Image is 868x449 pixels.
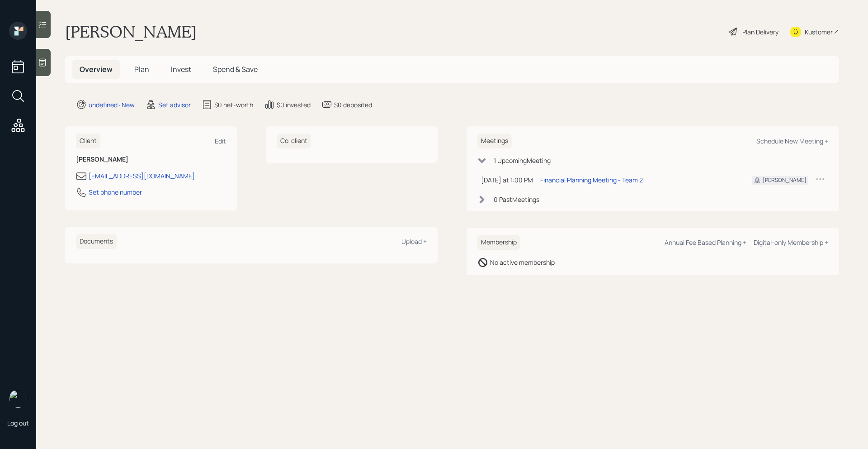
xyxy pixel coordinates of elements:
div: 1 Upcoming Meeting [494,156,551,165]
span: Plan [134,64,149,74]
div: Plan Delivery [742,27,778,37]
h6: [PERSON_NAME] [76,156,226,163]
h6: Client [76,134,100,148]
img: retirable_logo.png [9,390,27,408]
h6: Membership [477,235,520,250]
span: Spend & Save [213,64,258,74]
div: [DATE] at 1:00 PM [481,175,533,185]
div: [PERSON_NAME] [763,176,807,184]
span: Overview [80,64,113,74]
div: $0 deposited [334,100,372,110]
div: $0 net-worth [214,100,253,110]
h6: Documents [76,234,117,249]
h6: Co-client [277,134,311,148]
h1: [PERSON_NAME] [65,22,197,42]
div: Digital-only Membership + [754,238,828,247]
div: Log out [7,419,29,427]
div: [EMAIL_ADDRESS][DOMAIN_NAME] [89,171,195,181]
div: Schedule New Meeting + [756,137,828,145]
div: undefined · New [89,100,135,110]
div: Upload + [401,237,427,246]
div: No active membership [490,258,555,267]
div: Annual Fee Based Planning + [665,238,746,247]
div: 0 Past Meeting s [494,195,539,204]
div: Set advisor [158,100,191,110]
div: Set phone number [89,187,142,197]
div: Kustomer [805,27,833,37]
h6: Meetings [477,134,512,148]
span: Invest [171,64,191,74]
div: Financial Planning Meeting - Team 2 [540,175,643,185]
div: $0 invested [277,100,311,110]
div: Edit [215,137,226,145]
